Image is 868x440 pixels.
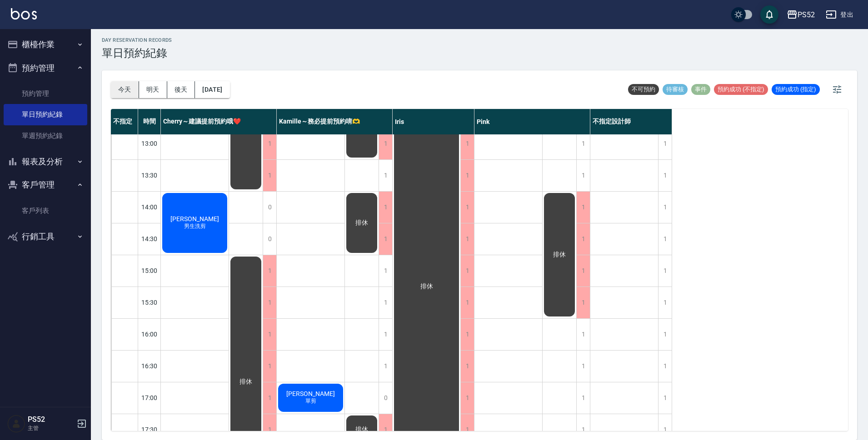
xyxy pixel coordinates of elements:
div: 13:30 [138,159,161,191]
div: 不指定設計師 [590,109,672,134]
div: 1 [263,160,276,191]
div: 1 [576,319,590,350]
button: 登出 [822,6,857,23]
button: 預約管理 [4,56,87,80]
div: 1 [379,223,392,255]
div: 0 [263,192,276,223]
div: 1 [576,223,590,255]
button: 客戶管理 [4,173,87,197]
a: 預約管理 [4,83,87,104]
button: 櫃檯作業 [4,33,87,56]
div: 1 [576,351,590,382]
div: 1 [460,255,474,287]
div: 1 [658,287,672,318]
span: 事件 [691,85,710,94]
button: save [760,5,778,24]
div: 1 [658,351,672,382]
div: 1 [263,128,276,159]
button: 報表及分析 [4,150,87,173]
div: 1 [379,287,392,318]
span: 預約成功 (不指定) [714,85,768,94]
div: 1 [658,382,672,414]
div: 1 [379,319,392,350]
div: 1 [460,160,474,191]
div: 0 [379,382,392,414]
div: 1 [263,287,276,318]
div: 1 [658,128,672,159]
p: 主管 [28,424,74,432]
span: 排休 [354,425,370,434]
div: 1 [460,223,474,255]
button: 行銷工具 [4,225,87,248]
div: 1 [658,223,672,255]
div: 15:00 [138,255,161,287]
h5: PS52 [28,415,74,424]
div: 1 [658,255,672,287]
span: 待審核 [663,85,688,94]
div: 1 [576,128,590,159]
div: 1 [263,319,276,350]
button: 今天 [111,81,139,98]
div: 1 [379,160,392,191]
div: 1 [460,128,474,159]
div: Kamille～務必提前預約唷🫶 [277,109,393,134]
div: 15:30 [138,287,161,318]
a: 客戶列表 [4,200,87,221]
div: PS52 [798,9,815,20]
div: 時間 [138,109,161,134]
div: 17:00 [138,382,161,414]
h3: 單日預約紀錄 [102,47,172,59]
img: Person [7,415,25,433]
div: 1 [460,351,474,382]
div: 1 [576,382,590,414]
span: 排休 [551,251,568,259]
div: 1 [460,319,474,350]
div: 1 [263,351,276,382]
div: 16:30 [138,350,161,382]
div: 1 [460,192,474,223]
div: 1 [576,287,590,318]
button: 明天 [139,81,167,98]
div: 1 [658,160,672,191]
span: 排休 [354,219,370,227]
div: 14:30 [138,223,161,255]
span: 單剪 [304,397,318,405]
span: [PERSON_NAME] [284,390,337,397]
div: 13:00 [138,128,161,159]
div: 1 [379,128,392,159]
a: 單日預約紀錄 [4,104,87,125]
h2: day Reservation records [102,37,172,43]
button: 後天 [167,81,195,98]
button: PS52 [783,5,818,24]
div: Pink [474,109,590,134]
span: 不可預約 [628,85,659,94]
div: Cherry～建議提前預約哦❤️ [161,109,277,134]
div: 0 [263,223,276,255]
span: 排休 [419,282,435,291]
span: [PERSON_NAME] [169,215,221,222]
div: 1 [263,255,276,287]
div: 1 [658,319,672,350]
span: 男生洗剪 [182,222,208,230]
div: 1 [460,382,474,414]
div: Iris [393,109,474,134]
div: 1 [379,192,392,223]
div: 1 [576,192,590,223]
div: 1 [576,255,590,287]
div: 不指定 [111,109,138,134]
span: 排休 [238,378,254,386]
img: Logo [11,8,37,20]
div: 16:00 [138,318,161,350]
div: 14:00 [138,191,161,223]
div: 1 [263,382,276,414]
span: 預約成功 (指定) [772,85,820,94]
div: 1 [576,160,590,191]
div: 1 [379,351,392,382]
div: 1 [379,255,392,287]
div: 1 [460,287,474,318]
a: 單週預約紀錄 [4,125,87,146]
div: 1 [658,192,672,223]
button: [DATE] [195,81,229,98]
